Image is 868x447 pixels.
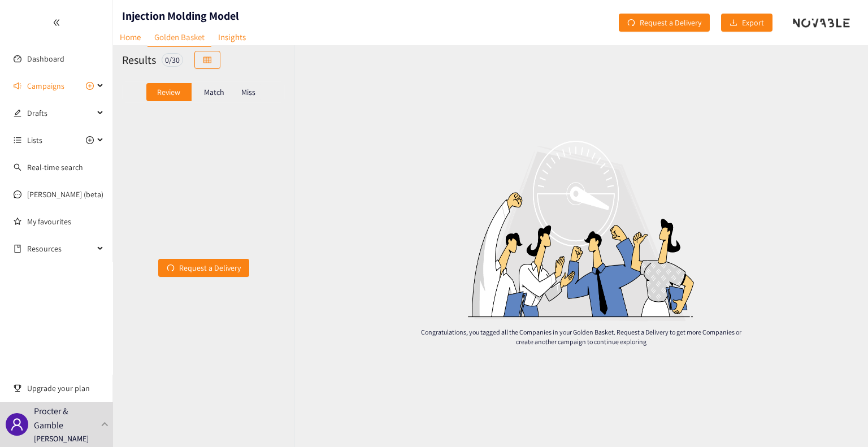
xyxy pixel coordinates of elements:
[122,52,156,68] h2: Results
[619,14,710,32] button: redoRequest a Delivery
[27,54,64,64] a: Dashboard
[27,162,83,172] a: Real-time search
[179,262,241,274] span: Request a Delivery
[167,264,175,273] span: redo
[211,28,253,46] a: Insights
[194,51,220,69] button: table
[14,384,21,392] span: trophy
[158,259,249,277] button: redoRequest a Delivery
[34,404,97,432] p: Procter & Gamble
[27,377,104,400] span: Upgrade your plan
[147,28,211,47] a: Golden Basket
[86,82,94,90] span: plus-circle
[203,56,211,65] span: table
[27,189,103,199] a: [PERSON_NAME] (beta)
[27,237,94,260] span: Resources
[34,432,89,445] p: [PERSON_NAME]
[53,19,60,27] span: double-left
[157,88,180,97] p: Review
[14,82,21,90] span: sound
[14,109,21,117] span: edit
[27,129,42,151] span: Lists
[742,16,764,29] span: Export
[10,418,24,431] span: user
[113,28,147,46] a: Home
[204,88,224,97] p: Match
[27,210,104,233] a: My favourites
[730,19,737,28] span: download
[27,102,94,124] span: Drafts
[122,8,239,24] h1: Injection Molding Model
[27,75,64,97] span: Campaigns
[14,136,21,144] span: unordered-list
[86,136,94,144] span: plus-circle
[415,327,747,346] p: Congratulations, you tagged all the Companies in your Golden Basket. Request a Delivery to get mo...
[162,53,183,67] div: 0 / 30
[627,19,635,28] span: redo
[241,88,255,97] p: Miss
[811,393,868,447] iframe: Chat Widget
[640,16,701,29] span: Request a Delivery
[721,14,772,32] button: downloadExport
[14,245,21,253] span: book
